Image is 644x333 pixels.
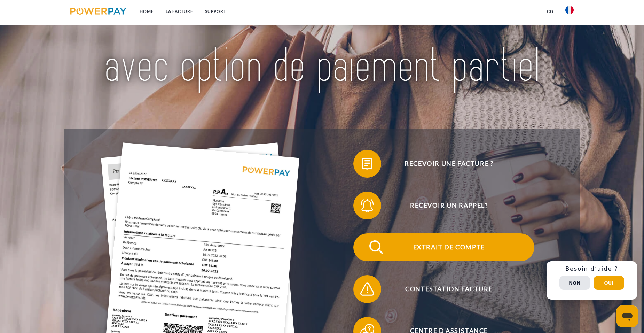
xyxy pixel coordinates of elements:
img: logo-powerpay.svg [70,8,126,15]
a: CG [541,5,559,18]
a: Support [199,5,232,18]
button: Non [559,276,590,290]
button: Oui [594,276,624,290]
img: qb_bell.svg [359,197,376,214]
span: Recevoir un rappel? [364,192,534,219]
img: qb_search.svg [368,239,385,256]
button: Recevoir une facture ? [353,150,534,178]
button: Extrait de compte [353,233,534,261]
span: Recevoir une facture ? [364,150,534,178]
img: qb_bill.svg [359,155,376,172]
span: Contestation Facture [364,275,534,303]
span: Extrait de compte [364,233,534,261]
button: Recevoir un rappel? [353,192,534,219]
iframe: Bouton de lancement de la fenêtre de messagerie [616,305,638,327]
img: qb_warning.svg [359,280,376,298]
img: fr [565,6,574,14]
h3: Besoin d’aide ? [551,265,633,272]
a: LA FACTURE [160,5,199,18]
a: Home [134,5,160,18]
button: Contestation Facture [353,275,534,303]
div: Schnellhilfe [547,261,637,300]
